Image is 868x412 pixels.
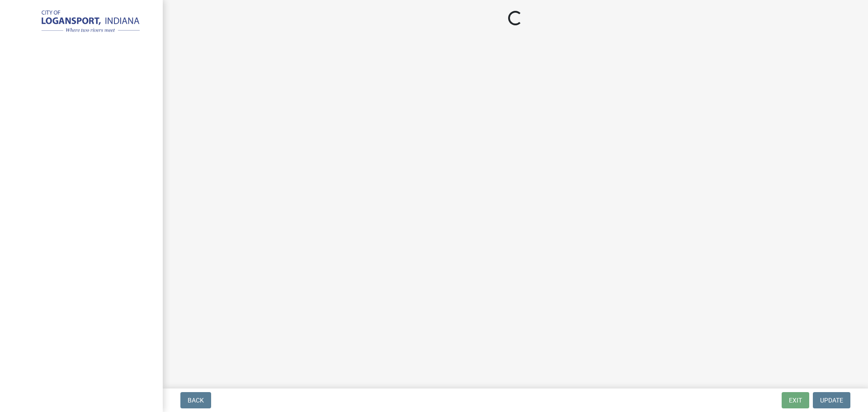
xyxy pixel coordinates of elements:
[180,392,211,408] button: Back
[18,9,148,35] img: City of Logansport, Indiana
[813,392,850,408] button: Update
[782,392,809,408] button: Exit
[188,397,204,404] span: Back
[820,397,843,404] span: Update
